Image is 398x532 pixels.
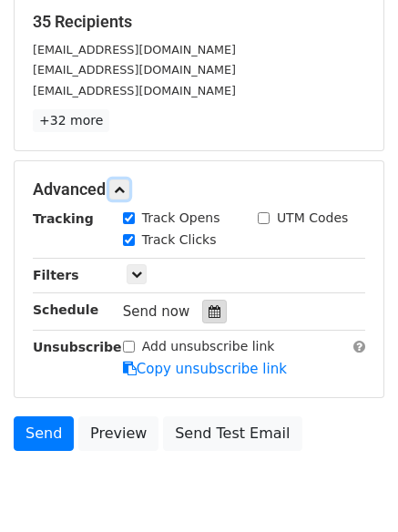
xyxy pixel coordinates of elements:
h5: Advanced [33,179,365,199]
small: [EMAIL_ADDRESS][DOMAIN_NAME] [33,84,236,97]
small: [EMAIL_ADDRESS][DOMAIN_NAME] [33,63,236,77]
a: Send [14,416,74,451]
strong: Unsubscribe [33,340,122,354]
strong: Schedule [33,302,98,317]
label: UTM Codes [277,209,348,228]
h5: 35 Recipients [33,12,365,32]
strong: Tracking [33,211,94,226]
strong: Filters [33,268,79,282]
label: Track Clicks [142,230,217,250]
small: [EMAIL_ADDRESS][DOMAIN_NAME] [33,43,236,56]
a: Send Test Email [163,416,301,451]
a: +32 more [33,109,109,132]
a: Preview [78,416,158,451]
span: Send now [123,303,190,320]
iframe: Chat Widget [307,445,398,532]
a: Copy unsubscribe link [123,361,287,377]
label: Track Opens [142,209,220,228]
label: Add unsubscribe link [142,337,275,356]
